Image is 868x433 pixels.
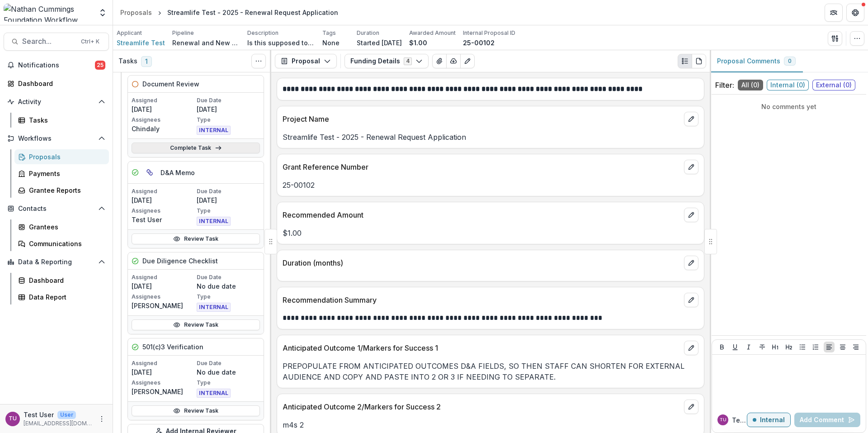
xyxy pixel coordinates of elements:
[14,149,109,164] a: Proposals
[197,359,260,367] p: Due Date
[850,342,861,352] button: Align Right
[197,207,260,215] p: Type
[846,4,864,22] button: Get Help
[283,401,680,412] p: Anticipated Outcome 2/Markers for Success 2
[197,116,260,124] p: Type
[18,135,94,143] span: Workflows
[117,6,156,19] a: Proposals
[684,400,698,414] button: edit
[715,80,734,90] p: Filter:
[132,187,195,195] p: Assigned
[132,281,195,291] p: [DATE]
[283,180,698,190] p: 25-00102
[684,112,698,126] button: edit
[132,143,260,153] a: Complete Task
[760,416,785,424] p: Internal
[678,54,692,68] button: Plaintext view
[132,195,195,205] p: [DATE]
[684,341,698,355] button: edit
[22,37,75,46] span: Search...
[197,96,260,105] p: Due Date
[160,168,195,177] h5: D&A Memo
[283,361,698,382] p: PREPOPULATE FROM ANTICIPATED OUTCOMES D&A FIELDS, SO THEN STAFF CAN SHORTEN FOR EXTERNAL AUDIENCE...
[783,342,794,352] button: Heading 2
[283,162,680,172] p: Grant Reference Number
[283,132,698,143] p: Streamlife Test - 2025 - Renewal Request Application
[197,273,260,281] p: Due Date
[132,379,195,387] p: Assignees
[141,56,152,67] span: 1
[357,29,379,37] p: Duration
[283,257,680,268] p: Duration (months)
[18,205,94,213] span: Contacts
[747,413,791,427] button: Internal
[4,201,109,216] button: Open Contacts
[322,38,340,48] p: None
[132,293,195,301] p: Assignees
[18,98,94,106] span: Activity
[29,292,102,302] div: Data Report
[18,79,102,88] div: Dashboard
[684,293,698,307] button: edit
[684,208,698,222] button: edit
[409,29,456,37] p: Awarded Amount
[29,239,102,248] div: Communications
[715,102,863,111] p: No comments yet
[24,410,54,419] p: Test User
[463,29,515,37] p: Internal Proposal ID
[197,389,231,398] span: INTERNAL
[142,342,203,352] h5: 501(c)3 Verification
[14,113,109,128] a: Tasks
[142,79,199,89] h5: Document Review
[247,38,315,48] p: Is this supposed to be "Name of Project Funded" field?
[95,61,105,70] span: 25
[79,37,101,47] div: Ctrl + K
[142,256,218,266] h5: Due Diligence Checklist
[14,236,109,251] a: Communications
[4,255,109,269] button: Open Data & Reporting
[118,57,137,65] h3: Tasks
[197,195,260,205] p: [DATE]
[14,166,109,181] a: Payments
[4,131,109,146] button: Open Workflows
[825,4,843,22] button: Partners
[132,359,195,367] p: Assigned
[4,4,93,22] img: Nathan Cummings Foundation Workflow Sandbox logo
[24,419,93,428] p: [EMAIL_ADDRESS][DOMAIN_NAME]
[197,105,260,114] p: [DATE]
[797,342,808,352] button: Bullet List
[730,342,741,352] button: Underline
[197,281,260,291] p: No due date
[142,165,157,180] button: View dependent tasks
[717,342,727,352] button: Bold
[132,405,260,416] a: Review Task
[197,126,231,135] span: INTERNAL
[684,160,698,174] button: edit
[29,115,102,125] div: Tasks
[463,38,495,48] p: 25-00102
[117,38,165,48] span: Streamlife Test
[720,418,726,422] div: Test User
[409,38,427,48] p: $1.00
[283,228,698,238] p: $1.00
[132,233,260,244] a: Review Task
[172,38,240,48] p: Renewal and New Grants Pipeline
[4,33,109,51] button: Search...
[132,367,195,377] p: [DATE]
[29,186,102,195] div: Grantee Reports
[275,54,337,68] button: Proposal
[837,342,848,352] button: Align Center
[283,209,680,220] p: Recommended Amount
[120,8,152,17] div: Proposals
[132,273,195,281] p: Assigned
[167,8,338,17] div: Streamlife Test - 2025 - Renewal Request Application
[197,379,260,387] p: Type
[96,4,109,22] button: Open entity switcher
[117,29,142,37] p: Applicant
[29,169,102,178] div: Payments
[14,219,109,234] a: Grantees
[14,290,109,305] a: Data Report
[29,152,102,162] div: Proposals
[132,105,195,114] p: [DATE]
[117,6,342,19] nav: breadcrumb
